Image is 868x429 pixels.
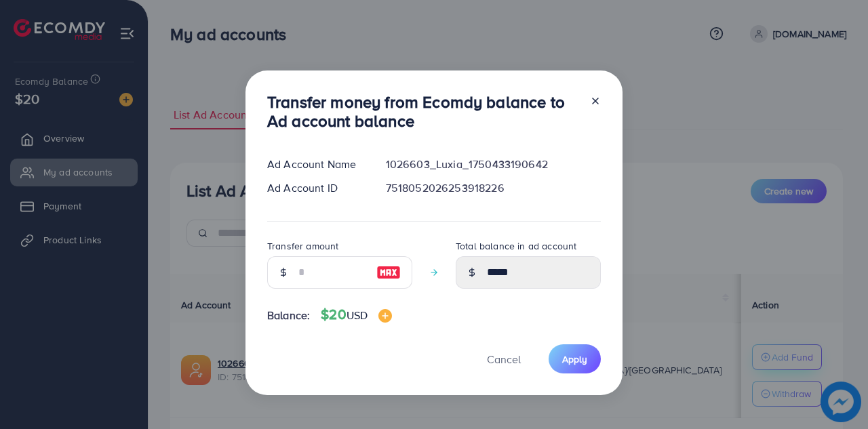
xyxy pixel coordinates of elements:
h3: Transfer money from Ecomdy balance to Ad account balance [267,92,579,131]
span: Cancel [487,352,521,367]
img: image [378,309,392,323]
label: Total balance in ad account [456,239,576,253]
div: Ad Account Name [256,157,375,172]
img: image [376,264,401,281]
span: USD [347,308,368,323]
button: Cancel [470,344,538,373]
div: 1026603_Luxia_1750433190642 [375,157,612,172]
span: Balance: [267,308,310,323]
label: Transfer amount [267,239,338,253]
div: 7518052026253918226 [375,180,612,196]
span: Apply [562,352,587,366]
h4: $20 [321,306,392,323]
button: Apply [549,344,601,373]
div: Ad Account ID [256,180,375,196]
